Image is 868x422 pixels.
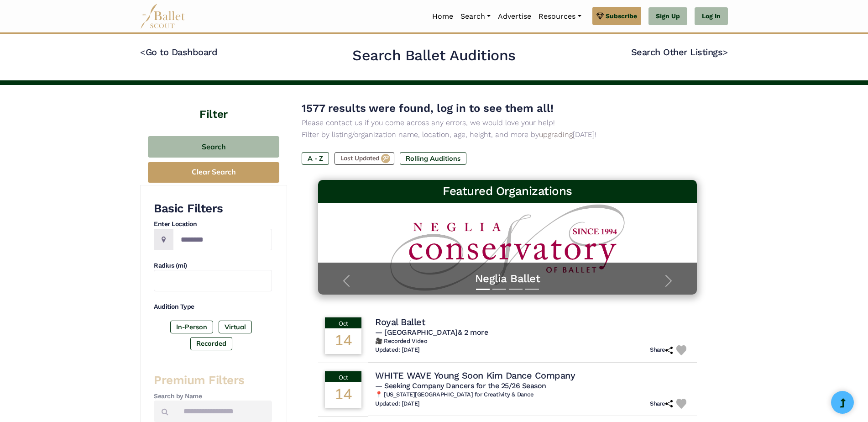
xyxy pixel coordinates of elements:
a: Neglia Ballet [327,272,688,286]
h3: Basic Filters [154,201,272,216]
h6: Updated: [DATE] [375,400,420,408]
input: Search by names... [176,401,272,422]
button: Slide 2 [492,284,506,295]
span: 1577 results were found, log in to see them all! [302,102,554,115]
button: Clear Search [148,162,279,183]
h6: Share [650,400,673,408]
h4: WHITE WAVE Young Soon Kim Dance Company [375,369,575,381]
h6: 📍 [US_STATE][GEOGRAPHIC_DATA] for Creativity & Dance [375,391,690,399]
span: — Seeking Company Dancers for the 25/26 Season [375,381,546,390]
label: Last Updated [335,152,394,165]
label: Recorded [190,337,232,350]
label: A - Z [302,152,329,165]
a: Advertise [494,7,535,26]
img: gem.svg [596,11,604,21]
code: > [722,46,728,58]
h6: Share [650,346,673,354]
a: Search Other Listings> [631,47,728,58]
div: 14 [325,382,361,408]
h3: Premium Filters [154,373,272,388]
a: Log In [695,7,728,26]
h4: Royal Ballet [375,316,425,328]
span: — [GEOGRAPHIC_DATA] [375,328,488,337]
div: Oct [325,371,361,382]
h4: Enter Location [154,220,272,229]
code: < [140,46,146,58]
h4: Radius (mi) [154,261,272,270]
a: Resources [535,7,585,26]
h3: Featured Organizations [325,184,690,199]
div: 14 [325,328,361,354]
h4: Search by Name [154,392,272,401]
a: Search [457,7,494,26]
button: Slide 3 [509,284,523,295]
h4: Audition Type [154,302,272,311]
div: Oct [325,317,361,328]
button: Slide 1 [476,284,490,295]
p: Please contact us if you come across any errors, we would love your help! [302,117,713,129]
h6: Updated: [DATE] [375,346,420,354]
label: In-Person [170,321,213,333]
h2: Search Ballet Auditions [352,46,516,65]
h6: 🎥 Recorded Video [375,338,690,345]
a: upgrading [539,130,573,139]
a: Sign Up [648,7,687,26]
a: Home [429,7,457,26]
a: & 2 more [458,328,488,337]
label: Rolling Auditions [400,152,466,165]
p: Filter by listing/organization name, location, age, height, and more by [DATE]! [302,129,713,141]
a: <Go to Dashboard [140,47,217,58]
label: Virtual [219,321,252,333]
button: Slide 4 [525,284,539,295]
button: Search [148,136,279,158]
a: Subscribe [592,7,641,25]
input: Location [173,229,272,250]
h4: Filter [140,85,287,122]
span: Subscribe [606,11,637,21]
